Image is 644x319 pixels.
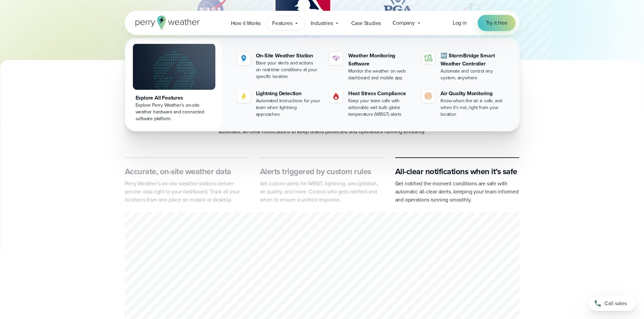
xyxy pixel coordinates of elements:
[453,19,467,27] a: Log in
[348,52,413,68] div: Weather Monitoring Software
[225,16,267,30] a: How it Works
[348,68,413,81] div: Monitor the weather on web dashboard and mobile app
[260,180,384,204] p: Set custom alerts for WBGT, lightning, precipitation, air quality, and more. Control who gets not...
[240,92,248,100] img: lightning-icon.svg
[486,19,507,27] span: Try it free
[327,87,416,121] a: perry weather heat Heat Stress Compliance Keep your team safe with actionable wet bulb globe temp...
[440,52,506,68] div: 🆕 StormBridge Smart Weather Controller
[332,54,340,62] img: software-icon.svg
[440,68,506,81] div: Automate and control any system, anywhere
[126,39,222,130] a: Explore All Features Explore Perry Weather's on-site weather hardware and connected software plat...
[125,180,249,204] p: Perry Weather’s on-site weather stations deliver precise data right to your dashboard. Track all ...
[604,299,627,308] span: Call sales
[424,92,432,100] img: aqi-icon.svg
[256,89,321,98] div: Lightning Detection
[327,49,416,84] a: Weather Monitoring Software Monitor the weather on web dashboard and mobile app
[256,60,321,80] div: Base your alerts and actions on real-time conditions at your specific location
[478,15,516,31] a: Try it free
[332,92,340,100] img: perry weather heat
[256,52,321,60] div: On-Site Weather Station
[351,19,381,27] span: Case Studies
[345,16,387,30] a: Case Studies
[260,166,384,177] h3: Alerts triggered by custom rules
[424,54,432,61] img: stormbridge-icon-V6.svg
[272,19,292,27] span: Features
[311,19,333,27] span: Industries
[440,98,506,118] div: Know when the air is safe, and when it's not, right from your location
[240,54,248,62] img: perry weather location
[348,89,413,98] div: Heat Stress Compliance
[392,19,415,27] span: Company
[136,102,213,122] div: Explore Perry Weather's on-site weather hardware and connected software platform.
[419,87,508,121] a: Air Quality Monitoring Know when the air is safe, and when it's not, right from your location
[231,19,261,27] span: How it Works
[234,87,324,121] a: Lightning Detection Automated instructions for your team when lightning approaches
[256,98,321,118] div: Automated instructions for your team when lightning approaches
[395,166,520,177] h3: All-clear notifications when it’s safe
[419,49,508,84] a: 🆕 StormBridge Smart Weather Controller Automate and control any system, anywhere
[348,98,413,118] div: Keep your team safe with actionable wet bulb globe temperature (WBGT) alerts
[136,94,213,102] div: Explore All Features
[234,49,324,83] a: perry weather location On-Site Weather Station Base your alerts and actions on real-time conditio...
[589,296,636,311] a: Call sales
[440,89,506,98] div: Air Quality Monitoring
[125,166,249,177] h3: Accurate, on-site weather data
[395,180,520,204] p: Get notified the moment conditions are safe with automatic all-clear alerts, keeping your team in...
